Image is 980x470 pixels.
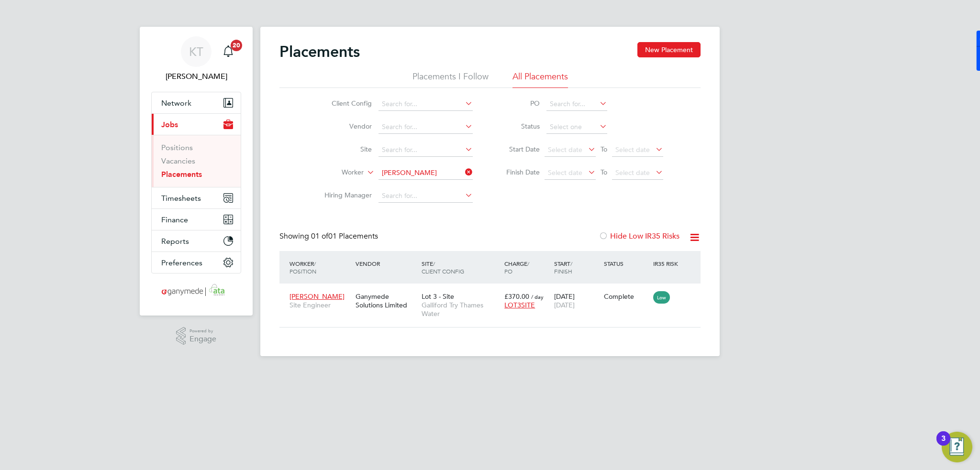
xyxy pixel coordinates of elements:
label: Vendor [317,122,372,131]
span: KT [189,45,203,58]
div: 3 [941,438,946,451]
button: Reports [152,230,241,251]
span: 01 Placements [311,231,378,241]
span: [DATE] [554,301,575,309]
a: Go to home page [151,283,241,298]
div: Vendor [353,255,419,272]
span: Site Engineer [290,301,351,309]
span: Select date [615,145,650,154]
span: Powered by [189,327,216,335]
button: Timesheets [152,187,241,208]
a: Positions [161,143,193,152]
img: ganymedesolutions-logo-retina.png [159,283,234,298]
input: Search for... [546,98,607,111]
span: 01 of [311,231,328,241]
a: Vacancies [161,156,195,165]
div: Ganymede Solutions Limited [353,287,419,314]
span: Select date [548,145,582,154]
nav: Main navigation [140,27,253,316]
input: Search for... [379,120,473,134]
label: PO [497,99,540,108]
div: Site [419,255,502,280]
span: / Client Config [422,260,464,275]
span: Low [653,291,670,304]
a: Placements [161,170,202,179]
div: IR35 Risk [651,255,684,272]
span: Jobs [161,120,178,129]
div: Complete [604,292,649,301]
span: Preferences [161,258,202,267]
button: Jobs [152,114,241,135]
span: / PO [504,260,529,275]
a: 20 [219,36,238,67]
span: / Finish [554,260,572,275]
label: Status [497,122,540,131]
span: Select date [615,168,650,177]
input: Select one [546,120,607,134]
label: Client Config [317,99,372,108]
div: Worker [287,255,353,280]
span: [PERSON_NAME] [290,292,345,301]
button: Open Resource Center, 3 new notifications [942,432,972,462]
input: Search for... [379,189,473,203]
span: Finance [161,215,188,224]
span: Engage [189,335,216,343]
span: Network [161,98,191,108]
span: / Position [290,260,316,275]
span: Lot 3 - Site [422,292,454,301]
span: / day [531,293,544,300]
span: To [598,143,610,155]
a: Powered byEngage [176,327,217,345]
div: Showing [279,231,380,241]
input: Search for... [379,143,473,157]
span: £370.00 [504,292,529,301]
input: Search for... [379,166,473,180]
span: 20 [231,40,242,51]
button: Network [152,92,241,113]
span: To [598,166,610,178]
span: Select date [548,168,582,177]
label: Finish Date [497,168,540,176]
div: Jobs [152,135,241,187]
span: Galliford Try Thames Water [422,301,500,318]
input: Search for... [379,98,473,111]
button: Finance [152,209,241,230]
label: Site [317,145,372,153]
label: Worker [309,168,364,177]
span: Katie Townend [151,71,241,82]
a: [PERSON_NAME]Site EngineerGanymede Solutions LimitedLot 3 - SiteGalliford Try Thames Water£370.00... [287,287,701,295]
div: Start [552,255,601,280]
button: New Placement [637,42,701,57]
div: [DATE] [552,287,601,314]
label: Start Date [497,145,540,153]
span: Reports [161,237,189,246]
label: Hide Low IR35 Risks [599,231,679,241]
span: LOT3SITE [504,301,535,309]
div: Status [601,255,651,272]
span: Timesheets [161,194,201,203]
div: Charge [502,255,552,280]
a: KT[PERSON_NAME] [151,36,241,82]
button: Preferences [152,252,241,273]
label: Hiring Manager [317,191,372,199]
li: All Placements [512,71,568,88]
h2: Placements [279,42,360,61]
li: Placements I Follow [412,71,489,88]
